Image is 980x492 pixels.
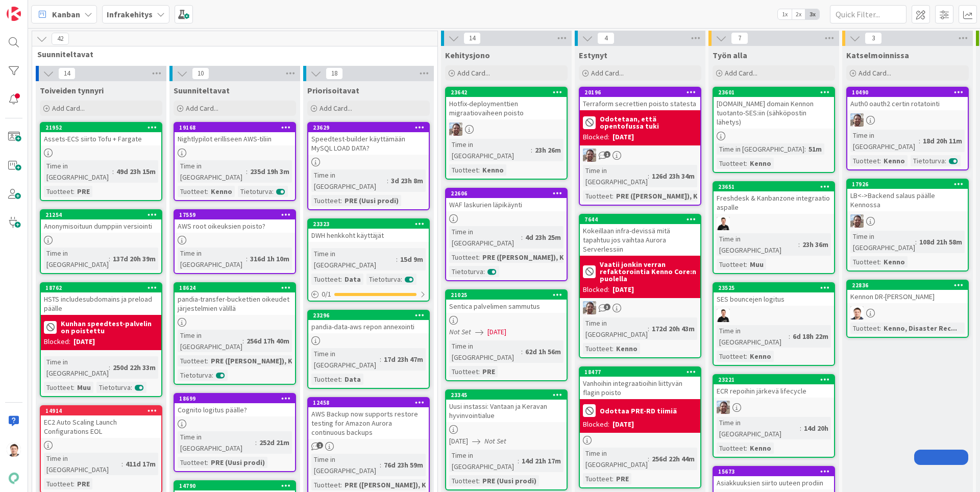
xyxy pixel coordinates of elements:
span: 14 [58,67,76,80]
div: 23642Hotfix-deploymenttien migraatiovaiheen poisto [446,88,567,119]
div: Time in [GEOGRAPHIC_DATA] [311,169,387,192]
div: 23h 36m [800,239,831,250]
div: 17559 [175,210,295,219]
div: 23323 [313,220,429,228]
span: : [112,166,114,177]
div: 18762 [45,284,161,291]
div: 0/1 [308,288,429,301]
div: 10490Auth0 oauth2 certin rotatointi [847,88,968,110]
div: 18762 [41,283,161,292]
div: AWS root oikeuksien poisto? [175,219,295,233]
div: 18477 [584,368,700,376]
div: 23345 [446,390,567,400]
i: Not Set [449,327,471,336]
div: Time in [GEOGRAPHIC_DATA] [44,248,109,270]
div: Time in [GEOGRAPHIC_DATA] [717,417,800,439]
div: 18762HSTS includesubdomains ja preload päälle [41,283,161,315]
div: DWH henkkoht käyttäjät [308,229,429,242]
div: 23601 [714,88,834,97]
div: 21952 [41,123,161,132]
div: 7644 [580,215,700,224]
div: Time in [GEOGRAPHIC_DATA] [311,348,380,371]
span: Add Card... [859,68,891,78]
span: : [109,253,110,264]
div: 19168 [179,124,295,131]
span: Suunniteltavat [37,49,425,59]
div: JV [714,309,834,322]
div: Time in [GEOGRAPHIC_DATA] [178,160,246,183]
div: 51m [806,143,824,155]
div: JV [714,217,834,230]
div: 21254 [45,211,161,218]
img: ET [850,214,864,228]
span: Työn alla [713,50,747,60]
div: Tietoturva [178,370,212,381]
div: Data [342,374,363,385]
div: Tuotteet [449,366,478,377]
div: Tuotteet [850,323,879,334]
span: : [396,254,398,265]
div: Auth0 oauth2 certin rotatointi [847,97,968,110]
div: Time in [GEOGRAPHIC_DATA] [44,356,109,379]
span: : [879,323,881,334]
div: 316d 1h 10m [248,253,292,264]
div: 22606 [446,189,567,198]
div: Time in [GEOGRAPHIC_DATA] [583,165,648,187]
div: 18699 [175,394,295,403]
span: : [919,135,920,146]
span: : [746,158,747,169]
img: Visit kanbanzone.com [7,7,21,21]
span: : [207,186,208,197]
span: 18 [326,67,343,80]
div: 18624pandia-transfer-buckettien oikeudet järjestelmien välillä [175,283,295,315]
div: 21025Sentica palvelimen sammutus [446,290,567,313]
div: 17559AWS root oikeuksien poisto? [175,210,295,233]
div: Time in [GEOGRAPHIC_DATA] [449,226,521,249]
div: Tuotteet [850,155,879,166]
div: 15673 [714,467,834,476]
div: ET [580,301,700,314]
div: Tuotteet [311,195,340,206]
div: PRE ([PERSON_NAME]), K... [480,252,573,263]
div: 18477Vanhoihin integraatioihin liittyvän flagin poisto [580,367,700,399]
span: 3x [805,9,819,19]
div: Sentica palvelimen sammutus [446,300,567,313]
div: 62d 1h 56m [523,346,563,357]
div: 18477 [580,367,700,377]
span: : [340,195,342,206]
div: Kenno [747,351,774,362]
div: Muu [747,259,766,270]
span: 1 [604,151,610,158]
div: 21254 [41,210,161,219]
div: 10490 [847,88,968,97]
span: : [798,239,800,250]
div: 23525 [714,283,834,292]
div: 21025 [446,290,567,300]
div: Tuotteet [449,164,478,176]
span: 3 [604,304,610,310]
div: Time in [GEOGRAPHIC_DATA] [717,233,798,256]
span: : [478,252,480,263]
div: Tietoturva [238,186,272,197]
div: 20196 [584,89,700,96]
div: 137d 20h 39m [110,253,158,264]
div: ET [847,113,968,127]
b: Odotetaan, että opentofussa tuki [600,115,697,130]
div: 17926 [847,180,968,189]
div: ECR repoihin järkevä lifecycle [714,384,834,398]
div: Blocked: [583,419,609,430]
span: : [648,323,649,334]
span: : [478,366,480,377]
b: Vaatii jonkin verran refaktorointia Kenno Core:n puolella [600,261,697,282]
div: Tietoturva [449,266,483,277]
div: 18624 [175,283,295,292]
div: 23651 [718,183,834,190]
div: Tuotteet [717,158,746,169]
span: : [272,186,274,197]
span: : [746,351,747,362]
div: 23296 [308,311,429,320]
div: 23629 [308,123,429,132]
span: : [73,186,75,197]
div: 126d 23h 34m [649,170,697,182]
div: 17926LB<->Backend salaus päälle Kennossa [847,180,968,211]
